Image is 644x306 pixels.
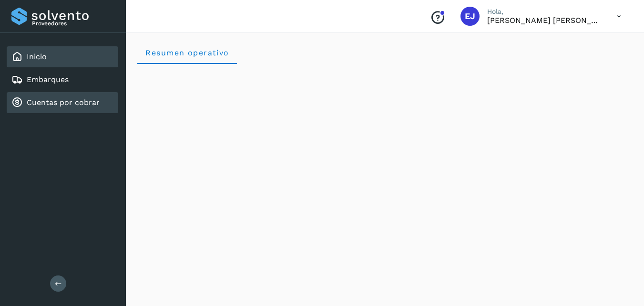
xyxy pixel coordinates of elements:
[7,46,118,67] div: Inicio
[487,8,602,16] p: Hola,
[7,69,118,90] div: Embarques
[145,48,229,57] span: Resumen operativo
[27,98,100,107] a: Cuentas por cobrar
[487,16,602,25] p: Efrain Jose Vega Rodriguez
[27,52,47,61] a: Inicio
[7,92,118,113] div: Cuentas por cobrar
[32,20,114,27] p: Proveedores
[27,75,69,84] a: Embarques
